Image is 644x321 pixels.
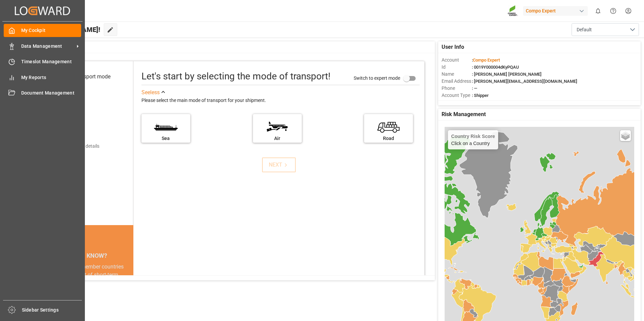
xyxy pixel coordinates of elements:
button: open menu [572,23,639,36]
span: : Shipper [472,93,489,98]
a: My Reports [4,71,81,84]
div: Road [367,135,410,142]
button: next slide / item [124,263,133,311]
div: Air [256,135,298,142]
span: My Reports [21,74,82,81]
a: My Cockpit [4,24,81,37]
span: Name [442,71,472,78]
span: : [PERSON_NAME] [PERSON_NAME] [472,72,542,77]
div: Let's start by selecting the mode of transport! [141,69,330,83]
span: Account Type [442,92,472,99]
div: See less [141,88,160,97]
span: Data Management [21,43,74,50]
div: Click on a Country [451,134,495,146]
span: Timeslot Management [21,58,82,65]
img: Screenshot%202023-09-29%20at%2010.02.21.png_1712312052.png [508,5,518,17]
span: Account [442,57,472,64]
span: Phone [442,85,472,92]
h4: Country Risk Score [451,134,495,139]
span: User Info [442,43,464,51]
button: Compo Expert [523,4,590,17]
span: My Cockpit [21,27,82,34]
a: Layers [620,130,631,141]
button: show 0 new notifications [590,3,606,19]
button: NEXT [262,157,296,172]
span: : 0019Y000004dKyPQAU [472,65,519,70]
div: Compo Expert [523,6,588,16]
a: Document Management [4,86,81,100]
span: : — [472,86,477,91]
a: Timeslot Management [4,55,81,68]
span: Document Management [21,90,82,97]
div: Please select the main mode of transport for your shipment. [141,97,420,105]
button: Help Center [606,3,621,19]
div: Add shipping details [57,143,99,150]
span: Email Address [442,78,472,85]
span: Id [442,64,472,71]
div: NEXT [269,161,289,169]
span: Risk Management [442,110,486,118]
span: : [472,58,500,63]
span: Default [577,26,592,33]
span: Compo Expert [473,58,500,63]
span: : [PERSON_NAME][EMAIL_ADDRESS][DOMAIN_NAME] [472,79,577,84]
span: Sidebar Settings [22,307,82,314]
span: Hello [PERSON_NAME]! [28,23,100,36]
div: Sea [145,135,187,142]
span: Switch to expert mode [354,75,400,80]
